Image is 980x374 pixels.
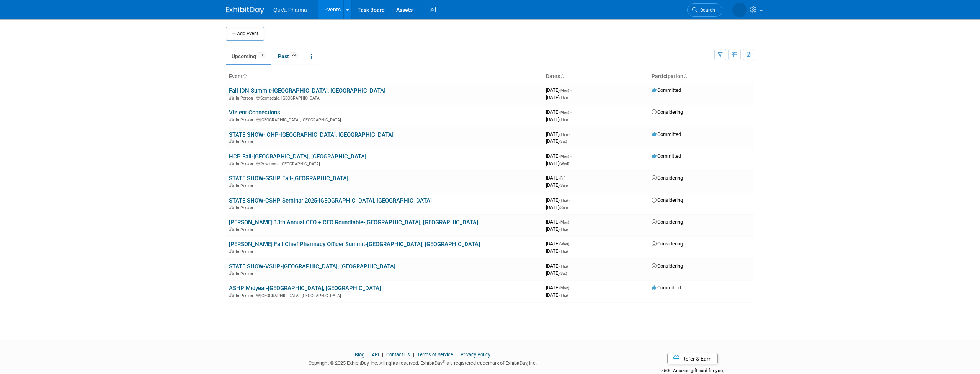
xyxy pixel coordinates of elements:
[461,352,490,358] a: Privacy Policy
[652,153,681,159] span: Committed
[569,131,570,137] span: -
[443,360,445,364] sup: ®
[236,183,255,188] span: In-Person
[652,131,681,137] span: Committed
[226,27,264,41] button: Add Event
[236,227,255,232] span: In-Person
[559,198,568,203] span: (Thu)
[559,139,567,144] span: (Sat)
[546,219,572,225] span: [DATE]
[229,206,234,209] img: In-Person Event
[229,175,348,182] a: STATE SHOW-GSHP Fall-[GEOGRAPHIC_DATA]
[569,263,570,269] span: -
[559,162,569,166] span: (Wed)
[559,242,569,246] span: (Wed)
[732,3,747,17] img: Forrest McCaleb
[454,352,459,358] span: |
[243,73,247,79] a: Sort by Event Name
[386,352,410,358] a: Contact Us
[543,70,648,83] th: Dates
[546,292,568,298] span: [DATE]
[229,292,540,298] div: [GEOGRAPHIC_DATA], [GEOGRAPHIC_DATA]
[229,96,234,100] img: In-Person Event
[229,249,234,253] img: In-Person Event
[546,153,572,159] span: [DATE]
[570,285,572,291] span: -
[559,206,568,210] span: (Sun)
[567,175,568,181] span: -
[236,271,255,276] span: In-Person
[683,73,687,79] a: Sort by Participation Type
[546,226,568,232] span: [DATE]
[546,248,568,254] span: [DATE]
[417,352,453,358] a: Terms of Service
[652,197,683,203] span: Considering
[546,182,568,188] span: [DATE]
[229,197,432,204] a: STATE SHOW-CSHP Seminar 2025-[GEOGRAPHIC_DATA], [GEOGRAPHIC_DATA]
[236,118,255,122] span: In-Person
[229,95,540,101] div: Scottsdale, [GEOGRAPHIC_DATA]
[229,109,280,116] a: Vizient Connections
[570,87,572,93] span: -
[559,154,569,158] span: (Mon)
[652,175,683,181] span: Considering
[569,197,570,203] span: -
[236,249,255,254] span: In-Person
[652,109,683,115] span: Considering
[226,7,264,14] img: ExhibitDay
[236,162,255,167] span: In-Person
[273,7,307,13] span: QuVa Pharma
[559,293,568,297] span: (Thu)
[559,96,568,100] span: (Thu)
[546,285,572,291] span: [DATE]
[236,206,255,211] span: In-Person
[272,49,304,64] a: Past29
[559,88,569,93] span: (Mon)
[355,352,364,358] a: Blog
[236,293,255,298] span: In-Person
[546,197,570,203] span: [DATE]
[411,352,416,358] span: |
[652,87,681,93] span: Committed
[652,263,683,269] span: Considering
[560,73,564,79] a: Sort by Start Date
[546,95,568,100] span: [DATE]
[229,116,540,122] div: [GEOGRAPHIC_DATA], [GEOGRAPHIC_DATA]
[236,139,255,144] span: In-Person
[559,249,568,253] span: (Thu)
[236,96,255,101] span: In-Person
[559,227,568,232] span: (Thu)
[229,219,478,226] a: [PERSON_NAME] 13th Annual CEO + CFO Roundtable-[GEOGRAPHIC_DATA], [GEOGRAPHIC_DATA]
[226,70,543,83] th: Event
[559,118,568,122] span: (Thu)
[546,175,568,181] span: [DATE]
[570,219,572,225] span: -
[256,52,265,58] span: 10
[229,131,394,138] a: STATE SHOW-ICHP-[GEOGRAPHIC_DATA], [GEOGRAPHIC_DATA]
[546,109,572,115] span: [DATE]
[229,139,234,143] img: In-Person Event
[559,176,565,180] span: (Fri)
[546,131,570,137] span: [DATE]
[229,263,395,270] a: STATE SHOW-VSHP-[GEOGRAPHIC_DATA], [GEOGRAPHIC_DATA]
[229,241,480,248] a: [PERSON_NAME] Fall Chief Pharmacy Officer Summit-[GEOGRAPHIC_DATA], [GEOGRAPHIC_DATA]
[559,220,569,224] span: (Mon)
[226,49,271,64] a: Upcoming10
[570,241,572,247] span: -
[229,118,234,121] img: In-Person Event
[229,153,366,160] a: HCP Fall-[GEOGRAPHIC_DATA], [GEOGRAPHIC_DATA]
[559,110,569,114] span: (Mon)
[546,87,572,93] span: [DATE]
[687,3,722,17] a: Search
[380,352,385,358] span: |
[559,132,568,137] span: (Thu)
[546,241,572,247] span: [DATE]
[570,109,572,115] span: -
[546,263,570,269] span: [DATE]
[652,241,683,247] span: Considering
[229,183,234,187] img: In-Person Event
[697,7,715,13] span: Search
[289,52,298,58] span: 29
[559,286,569,290] span: (Mon)
[652,285,681,291] span: Committed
